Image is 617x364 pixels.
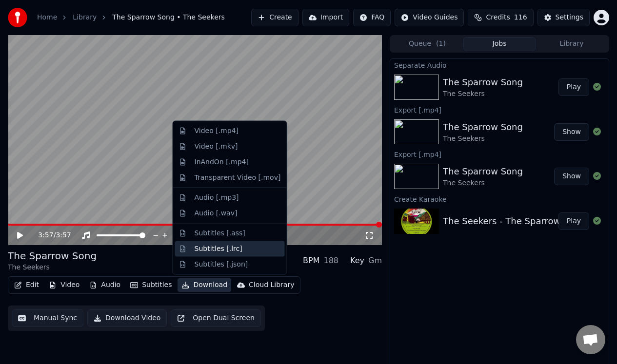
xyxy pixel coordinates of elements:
[73,13,97,22] a: Library
[8,8,27,27] img: youka
[390,193,609,205] div: Create Karaoke
[395,9,464,26] button: Video Guides
[171,309,261,327] button: Open Dual Screen
[10,278,43,292] button: Edit
[350,255,364,267] div: Key
[390,104,609,115] div: Export [.mp4]
[391,37,463,51] button: Queue
[251,9,299,26] button: Create
[443,134,523,144] div: The Seekers
[195,228,245,238] div: Subtitles [.ass]
[178,278,231,292] button: Download
[38,230,53,240] span: 3:57
[249,280,294,290] div: Cloud Library
[12,309,83,327] button: Manual Sync
[443,89,523,99] div: The Seekers
[85,278,124,292] button: Audio
[195,172,281,182] div: Transparent Video [.mov]
[486,13,510,22] span: Credits
[554,123,589,141] button: Show
[303,255,319,267] div: BPM
[323,255,338,267] div: 188
[514,13,527,22] span: 116
[56,230,71,240] span: 3:57
[390,59,609,71] div: Separate Audio
[195,244,242,253] div: Subtitles [.lrc]
[112,13,225,22] span: The Sparrow Song • The Seekers
[443,76,523,89] div: The Sparrow Song
[38,230,61,240] div: /
[536,37,608,51] button: Library
[443,165,523,178] div: The Sparrow Song
[576,325,605,354] a: Open chat
[556,13,583,22] div: Settings
[8,263,97,272] div: The Seekers
[195,259,248,269] div: Subtitles [.json]
[463,37,536,51] button: Jobs
[537,9,590,26] button: Settings
[390,148,609,160] div: Export [.mp4]
[126,278,176,292] button: Subtitles
[554,168,589,185] button: Show
[302,9,349,26] button: Import
[353,9,391,26] button: FAQ
[558,212,589,230] button: Play
[37,13,57,22] a: Home
[195,126,239,136] div: Video [.mp4]
[443,214,585,228] div: The Seekers - The Sparrow Song
[368,255,382,267] div: Gm
[195,157,249,167] div: InAndOn [.mp4]
[195,192,239,202] div: Audio [.mp3]
[8,249,97,263] div: The Sparrow Song
[558,78,589,96] button: Play
[37,13,225,22] nav: breadcrumb
[436,39,446,49] span: ( 1 )
[87,309,167,327] button: Download Video
[45,278,83,292] button: Video
[443,120,523,134] div: The Sparrow Song
[468,9,533,26] button: Credits116
[443,178,523,188] div: The Seekers
[195,141,238,151] div: Video [.mkv]
[195,208,238,218] div: Audio [.wav]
